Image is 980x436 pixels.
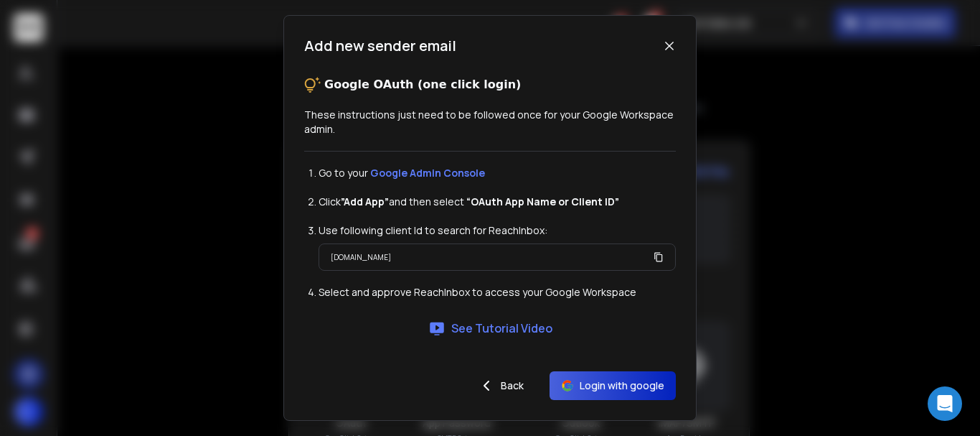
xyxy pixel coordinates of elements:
p: These instructions just need to be followed once for your Google Workspace admin. [304,108,676,136]
button: Login with google [550,371,676,400]
strong: ”Add App” [341,195,389,208]
a: Google Admin Console [370,166,485,180]
img: tips [304,76,321,93]
p: Google OAuth (one click login) [324,76,521,93]
a: See Tutorial Video [428,320,552,337]
p: [DOMAIN_NAME] [331,250,391,264]
li: Click and then select [319,195,676,209]
li: Select and approve ReachInbox to access your Google Workspace [319,285,676,300]
div: Open Intercom Messenger [928,386,962,421]
li: Go to your [319,166,676,180]
button: Back [466,371,535,400]
li: Use following client Id to search for ReachInbox: [319,223,676,238]
strong: “OAuth App Name or Client ID” [466,195,619,208]
h1: Add new sender email [304,36,456,56]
